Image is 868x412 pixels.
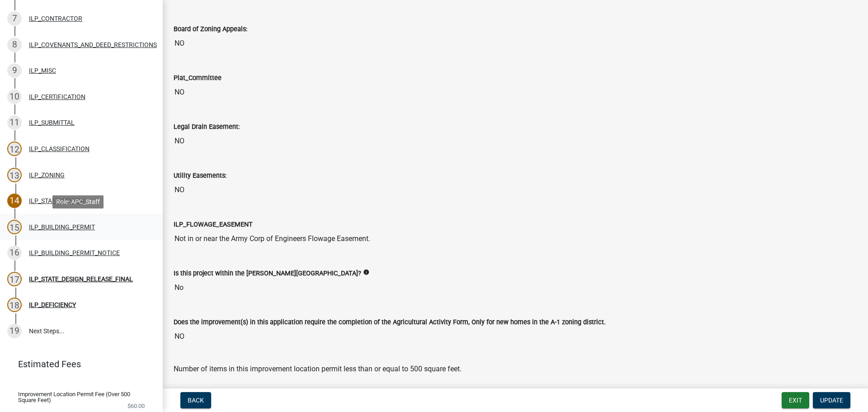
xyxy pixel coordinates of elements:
div: ILP_COVENANTS_AND_DEED_RESTRICTIONS [29,42,157,48]
span: Improvement Location Permit Fee (Over 500 Square Feet) [18,391,130,403]
div: 19 [7,324,22,338]
div: 11 [7,115,22,130]
a: Estimated Fees [7,355,148,373]
div: ILP_DEFICIENCY [29,302,76,308]
label: Does the improvement(s) in this application require the completion of the Agricultural Activity F... [174,319,606,326]
div: 10 [7,90,22,104]
div: 17 [7,272,22,286]
button: Exit [782,392,809,408]
i: info [363,269,369,275]
span: Back [188,397,204,404]
div: Number of items in this improvement location permit less than or equal to 500 square feet. [174,353,857,374]
div: 14 [7,194,22,208]
span: $60.00 [127,403,145,409]
div: 7 [7,11,22,26]
div: 13 [7,168,22,182]
label: Legal Drain Easement: [174,124,240,130]
div: ILP_STATE_DESIGN_RELEASE_FINAL [29,276,133,282]
label: Utility Easements: [174,173,226,179]
div: ILP_CONTRACTOR [29,15,82,22]
div: ILP_MISC [29,67,56,74]
label: Is this project within the [PERSON_NAME][GEOGRAPHIC_DATA]? [174,270,361,277]
button: Back [180,392,211,408]
label: Plat_Committee [174,75,222,81]
div: ILP_CERTIFICATION [29,94,85,100]
div: 8 [7,38,22,52]
button: Update [813,392,850,408]
div: ILP_STAFF_REVIEW [29,198,85,204]
div: ILP_CLASSIFICATION [29,146,90,152]
span: Update [820,397,843,404]
div: ILP_BUILDING_PERMIT_NOTICE [29,250,120,256]
label: ILP_FLOWAGE_EASEMENT [174,222,253,228]
div: ILP_SUBMITTAL [29,119,75,126]
div: 12 [7,142,22,156]
label: Board of Zoning Appeals: [174,26,247,33]
div: ILP_ZONING [29,172,65,178]
div: 18 [7,298,22,312]
div: 16 [7,246,22,260]
div: 9 [7,63,22,78]
div: Role: APC_Staff [52,195,104,208]
div: 15 [7,220,22,234]
div: ILP_BUILDING_PERMIT [29,224,95,230]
